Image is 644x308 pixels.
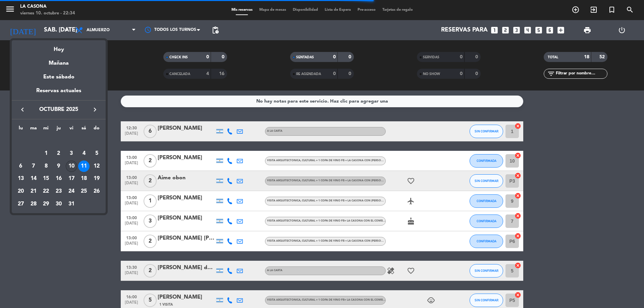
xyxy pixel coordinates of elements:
[29,105,89,114] span: octubre 2025
[66,173,77,184] div: 17
[90,124,103,135] th: domingo
[16,105,29,114] button: keyboard_arrow_left
[53,161,64,172] div: 9
[27,124,40,135] th: martes
[78,124,91,135] th: sábado
[78,186,90,197] div: 25
[65,147,78,160] td: 3 de octubre de 2025
[40,173,52,184] div: 15
[12,40,106,54] div: Hoy
[65,160,78,173] td: 10 de octubre de 2025
[78,160,91,173] td: 11 de octubre de 2025
[28,198,39,210] div: 28
[14,124,27,135] th: lunes
[40,186,52,197] div: 22
[91,186,102,197] div: 26
[15,161,26,172] div: 6
[14,160,27,173] td: 6 de octubre de 2025
[66,161,77,172] div: 10
[40,147,52,160] td: 1 de octubre de 2025
[14,185,27,198] td: 20 de octubre de 2025
[78,161,90,172] div: 11
[65,124,78,135] th: viernes
[53,148,64,159] div: 2
[40,161,52,172] div: 8
[28,161,39,172] div: 7
[15,186,26,197] div: 20
[78,185,91,198] td: 25 de octubre de 2025
[27,185,40,198] td: 21 de octubre de 2025
[91,161,102,172] div: 12
[27,198,40,210] td: 28 de octubre de 2025
[52,172,65,185] td: 16 de octubre de 2025
[65,198,78,210] td: 31 de octubre de 2025
[40,160,52,173] td: 8 de octubre de 2025
[90,147,103,160] td: 5 de octubre de 2025
[78,172,91,185] td: 18 de octubre de 2025
[78,173,90,184] div: 18
[53,198,64,210] div: 30
[90,172,103,185] td: 19 de octubre de 2025
[12,54,106,68] div: Mañana
[12,86,106,100] div: Reservas actuales
[40,148,52,159] div: 1
[66,198,77,210] div: 31
[52,124,65,135] th: jueves
[40,185,52,198] td: 22 de octubre de 2025
[14,134,103,147] td: OCT.
[65,172,78,185] td: 17 de octubre de 2025
[18,106,26,114] i: keyboard_arrow_left
[52,147,65,160] td: 2 de octubre de 2025
[53,186,64,197] div: 23
[52,160,65,173] td: 9 de octubre de 2025
[28,186,39,197] div: 21
[12,68,106,86] div: Este sábado
[27,160,40,173] td: 7 de octubre de 2025
[66,148,77,159] div: 3
[90,160,103,173] td: 12 de octubre de 2025
[78,147,91,160] td: 4 de octubre de 2025
[40,124,52,135] th: miércoles
[15,173,26,184] div: 13
[91,106,99,114] i: keyboard_arrow_right
[40,198,52,210] td: 29 de octubre de 2025
[90,185,103,198] td: 26 de octubre de 2025
[28,173,39,184] div: 14
[52,185,65,198] td: 23 de octubre de 2025
[78,148,90,159] div: 4
[89,105,101,114] button: keyboard_arrow_right
[40,172,52,185] td: 15 de octubre de 2025
[52,198,65,210] td: 30 de octubre de 2025
[15,198,26,210] div: 27
[91,173,102,184] div: 19
[27,172,40,185] td: 14 de octubre de 2025
[91,148,102,159] div: 5
[66,186,77,197] div: 24
[40,198,52,210] div: 29
[14,198,27,210] td: 27 de octubre de 2025
[53,173,64,184] div: 16
[14,172,27,185] td: 13 de octubre de 2025
[65,185,78,198] td: 24 de octubre de 2025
